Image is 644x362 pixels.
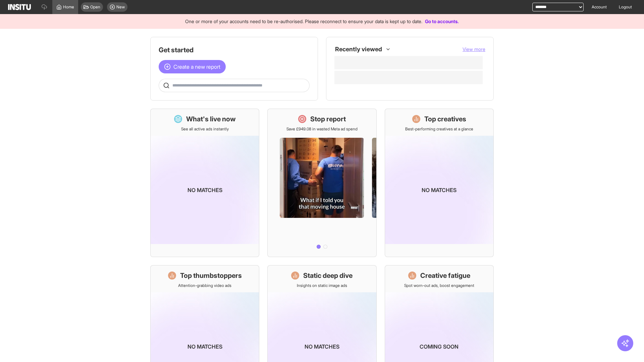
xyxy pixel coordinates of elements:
[463,46,485,52] span: View more
[63,4,74,10] span: Home
[181,126,229,132] p: See all active ads instantly
[385,136,493,244] img: coming-soon-gradient_kfitwp.png
[151,136,259,244] img: coming-soon-gradient_kfitwp.png
[8,4,31,10] img: Logo
[463,46,485,53] button: View more
[185,18,422,24] span: One or more of your accounts need to be re-authorised. Please reconnect to ensure your data is ke...
[116,4,125,10] span: New
[297,283,347,288] p: Insights on static image ads
[385,109,494,257] a: Top creativesBest-performing creatives at a glanceNo matches
[305,343,339,351] p: No matches
[422,186,457,194] p: No matches
[173,63,220,71] span: Create a new report
[187,343,222,351] p: No matches
[186,114,236,124] h1: What's live now
[424,114,466,124] h1: Top creatives
[178,283,231,288] p: Attention-grabbing video ads
[187,186,222,194] p: No matches
[90,4,100,10] span: Open
[405,126,473,132] p: Best-performing creatives at a glance
[310,114,346,124] h1: Stop report
[286,126,358,132] p: Save £949.08 in wasted Meta ad spend
[150,109,259,257] a: What's live nowSee all active ads instantlyNo matches
[159,45,310,55] h1: Get started
[159,60,226,73] button: Create a new report
[425,18,459,24] a: Go to accounts.
[180,271,242,280] h1: Top thumbstoppers
[303,271,353,280] h1: Static deep dive
[267,109,376,257] a: Stop reportSave £949.08 in wasted Meta ad spend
